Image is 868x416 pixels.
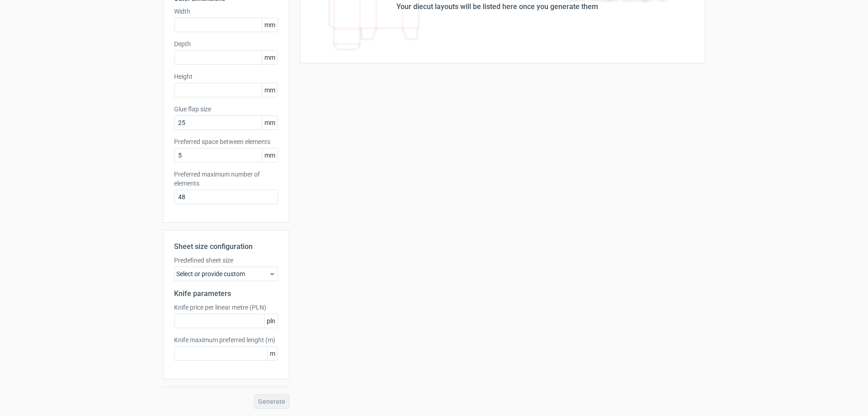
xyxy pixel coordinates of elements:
label: Width [174,7,278,16]
label: Knife price per linear metre (PLN) [174,303,278,312]
span: mm [262,116,278,129]
h2: Sheet size configuration [174,241,278,252]
h2: Knife parameters [174,288,278,299]
span: pln [264,314,278,328]
label: Predefined sheet size [174,256,278,265]
label: Depth [174,39,278,48]
span: mm [262,83,278,97]
label: Knife maximum preferred lenght (m) [174,335,278,344]
span: mm [262,18,278,32]
label: Preferred space between elements [174,137,278,146]
label: Preferred maximum number of elements [174,170,278,188]
span: mm [262,51,278,64]
label: Height [174,72,278,81]
label: Glue flap size [174,105,278,114]
span: mm [262,148,278,162]
div: Your diecut layouts will be listed here once you generate them [396,1,598,12]
span: m [267,347,278,360]
div: Select or provide custom [174,267,278,281]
